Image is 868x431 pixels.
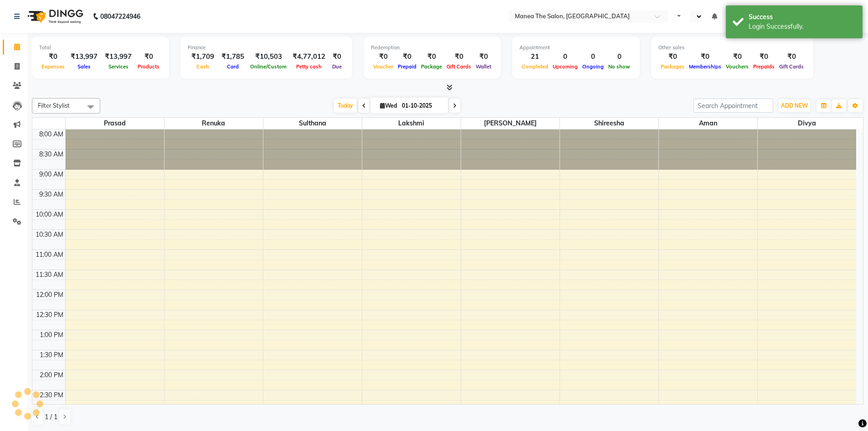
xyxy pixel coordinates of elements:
[106,63,131,70] span: Services
[38,350,65,360] div: 1:30 PM
[34,310,65,320] div: 12:30 PM
[658,52,687,62] div: ₹0
[23,4,86,29] img: logo
[218,52,248,62] div: ₹1,785
[66,118,164,129] span: Prasad
[724,52,751,62] div: ₹0
[248,52,289,62] div: ₹10,503
[38,390,65,400] div: 2:30 PM
[294,63,324,70] span: Petty cash
[39,44,162,52] div: Total
[606,52,632,62] div: 0
[39,63,67,70] span: Expenses
[419,63,444,70] span: Package
[419,52,444,62] div: ₹0
[330,63,344,70] span: Due
[362,118,461,129] span: Lakshmi
[749,22,856,31] div: Login Successfully.
[75,63,93,70] span: Sales
[37,190,65,199] div: 9:30 AM
[560,118,658,129] span: shireesha
[693,99,773,113] input: Search Appointment
[225,63,241,70] span: Card
[749,12,856,22] div: Success
[580,52,606,62] div: 0
[550,52,580,62] div: 0
[444,52,473,62] div: ₹0
[38,102,70,109] span: Filter Stylist
[687,52,724,62] div: ₹0
[687,63,724,70] span: Memberships
[39,52,67,62] div: ₹0
[371,63,395,70] span: Voucher
[135,52,162,62] div: ₹0
[334,99,357,113] span: Today
[34,270,65,280] div: 11:30 AM
[194,63,211,70] span: Cash
[263,118,362,129] span: Sulthana
[550,63,580,70] span: Upcoming
[751,52,777,62] div: ₹0
[580,63,606,70] span: Ongoing
[37,150,65,159] div: 8:30 AM
[519,63,550,70] span: Completed
[37,170,65,179] div: 9:00 AM
[399,99,445,113] input: 2025-10-01
[724,63,751,70] span: Vouchers
[779,99,810,112] button: ADD NEW
[38,330,65,340] div: 1:00 PM
[34,230,65,239] div: 10:30 AM
[34,290,65,300] div: 12:00 PM
[101,52,135,62] div: ₹13,997
[188,44,345,52] div: Finance
[473,52,493,62] div: ₹0
[371,44,493,52] div: Redemption
[188,52,218,62] div: ₹1,709
[395,63,419,70] span: Prepaid
[519,52,550,62] div: 21
[378,102,399,109] span: Wed
[781,102,808,109] span: ADD NEW
[473,63,493,70] span: Wallet
[37,130,65,139] div: 8:00 AM
[606,63,632,70] span: No show
[164,118,263,129] span: Renuka
[444,63,473,70] span: Gift Cards
[38,370,65,380] div: 2:00 PM
[658,63,687,70] span: Packages
[135,63,162,70] span: Products
[461,118,560,129] span: [PERSON_NAME]
[395,52,419,62] div: ₹0
[519,44,632,52] div: Appointment
[777,63,806,70] span: Gift Cards
[659,118,757,129] span: Aman
[658,44,806,52] div: Other sales
[758,118,857,129] span: Divya
[289,52,329,62] div: ₹4,77,012
[34,250,65,260] div: 11:00 AM
[67,52,101,62] div: ₹13,997
[34,210,65,219] div: 10:00 AM
[248,63,289,70] span: Online/Custom
[371,52,395,62] div: ₹0
[45,412,57,422] span: 1 / 1
[751,63,777,70] span: Prepaids
[100,4,140,29] b: 08047224946
[329,52,345,62] div: ₹0
[777,52,806,62] div: ₹0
